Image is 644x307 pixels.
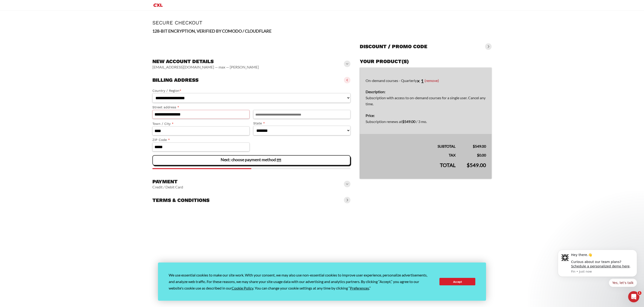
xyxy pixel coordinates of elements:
[152,155,350,165] vaadin-button: Next: choose payment method
[152,28,271,34] strong: 128-BIT ENCRYPTION, VERIFIED BY COMODO / CLOUDFLARE
[152,121,250,126] label: Town / City
[152,137,250,143] label: ZIP Code
[152,77,199,83] h3: Billing address
[638,291,641,295] span: 1
[253,121,350,126] label: State
[152,65,259,69] vaadin-horizontal-layout: [EMAIL_ADDRESS][DOMAIN_NAME] — max — [PERSON_NAME]
[360,43,427,50] h3: Discount / promo code
[439,278,475,285] button: Accept
[551,234,644,294] iframe: Intercom notifications message
[169,272,432,291] div: We use essential cookies to make our site work. With your consent, we may also use non-essential ...
[152,185,183,189] vaadin-horizontal-layout: Credit / Debit Card
[628,291,639,302] iframe: Intercom live chat
[152,20,492,26] h1: Secure Checkout
[152,58,259,65] h3: New account details
[152,178,183,185] h3: Payment
[232,286,253,290] span: Cookie Policy
[158,263,486,301] div: Cookie Consent Prompt
[152,88,350,93] label: Country / Region
[350,286,369,290] span: Preferences
[152,197,209,204] h3: Terms & conditions
[152,105,250,110] label: Street address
